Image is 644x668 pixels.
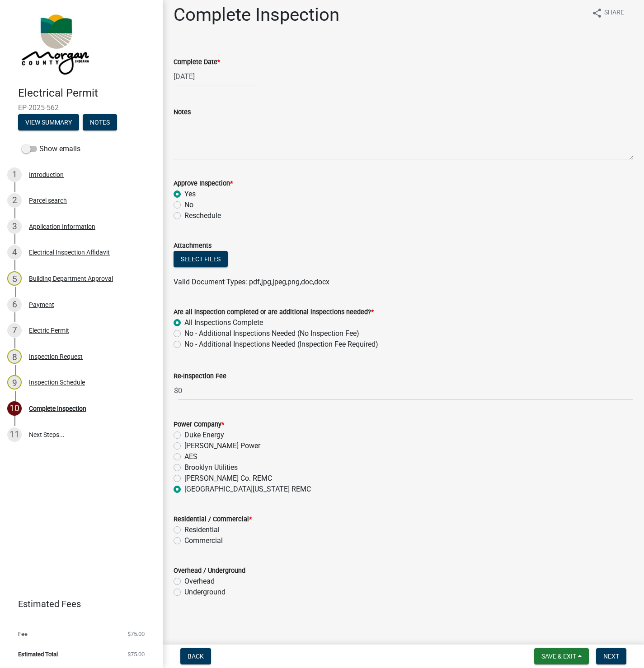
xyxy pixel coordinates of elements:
button: Back [180,648,211,664]
span: $ [174,381,179,400]
label: [GEOGRAPHIC_DATA][US_STATE] REMC [184,484,311,495]
button: Notes [83,114,117,130]
label: Underground [184,587,226,598]
label: Commercial [184,535,223,546]
button: View Summary [18,114,79,130]
div: Application Information [29,223,95,230]
div: 9 [7,375,22,390]
span: Share [604,8,624,19]
img: Morgan County, Indiana [18,9,91,77]
label: Reschedule [184,210,221,221]
div: Building Department Approval [29,275,113,282]
input: mm/dd/yyyy [174,67,256,86]
span: Valid Document Types: pdf,jpg,jpeg,png,doc,docx [174,278,329,286]
i: share [592,8,602,19]
div: Electrical Inspection Affidavit [29,249,110,255]
span: Back [188,653,204,660]
label: Attachments [174,243,212,249]
label: Complete Date [174,59,220,65]
div: 4 [7,245,22,260]
div: Payment [29,302,54,308]
div: 10 [7,401,22,416]
div: 5 [7,271,22,286]
div: 7 [7,323,22,338]
wm-modal-confirm: Notes [83,119,117,126]
label: Are all inspection completed or are additional inspections needed? [174,309,374,315]
label: Residential / Commercial [174,516,252,523]
label: No - Additional Inspections Needed (Inspection Fee Required) [184,339,378,350]
div: 1 [7,167,22,182]
label: Show emails [22,144,80,154]
label: [PERSON_NAME] Co. REMC [184,473,272,484]
label: Yes [184,189,196,199]
label: Re-Inspection Fee [174,373,226,380]
label: No [184,199,193,210]
div: 8 [7,349,22,364]
div: Electric Permit [29,327,69,334]
label: Brooklyn Utilities [184,462,238,473]
div: 3 [7,219,22,234]
span: Estimated Total [18,651,58,657]
div: Parcel search [29,197,67,204]
label: Residential [184,524,220,535]
label: Notes [174,109,191,116]
span: Save & Exit [541,653,576,660]
label: No - Additional Inspections Needed (No Inspection Fee) [184,328,359,339]
button: Next [596,648,626,664]
button: Save & Exit [534,648,589,664]
div: 11 [7,427,22,442]
label: Power Company [174,422,224,428]
button: shareShare [584,4,631,22]
label: Overhead [184,576,215,587]
a: Estimated Fees [7,595,148,613]
label: AES [184,451,197,462]
div: Complete Inspection [29,405,86,412]
span: Fee [18,631,28,637]
div: 2 [7,193,22,208]
label: [PERSON_NAME] Power [184,441,260,451]
button: Select files [174,251,228,267]
div: Inspection Schedule [29,379,85,385]
div: Inspection Request [29,353,83,360]
div: Introduction [29,172,64,178]
wm-modal-confirm: Summary [18,119,79,126]
label: All Inspections Complete [184,317,263,328]
span: $75.00 [127,651,145,657]
span: Next [603,653,619,660]
label: Duke Energy [184,430,224,441]
span: $75.00 [127,631,145,637]
label: Overhead / Underground [174,568,245,574]
label: Approve Inspection [174,181,233,187]
h4: Electrical Permit [18,87,155,100]
span: EP-2025-562 [18,103,145,112]
h1: Complete Inspection [174,4,339,26]
div: 6 [7,297,22,312]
